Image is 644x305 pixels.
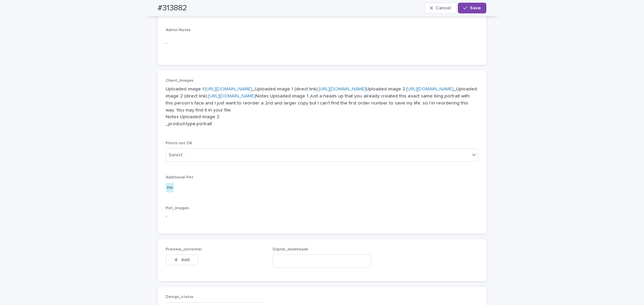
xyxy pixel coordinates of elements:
p: - [166,213,478,220]
span: Save [470,6,481,10]
span: Additional Pet [166,175,193,179]
span: Photo not OK [166,141,192,145]
span: Digital_downloads [273,247,308,251]
p: Uploaded image 1: _Uploaded image 1 (direct link): Uploaded image 2: _Uploaded image 2 (direct li... [166,86,478,128]
div: Select... [169,152,185,159]
div: no [166,183,174,193]
button: Add [166,254,198,265]
a: [URL][DOMAIN_NAME] [319,87,366,91]
span: Pet_Images [166,206,189,210]
span: Admin Notes [166,28,191,32]
a: [URL][DOMAIN_NAME] [205,87,252,91]
a: [URL][DOMAIN_NAME] [406,87,453,91]
a: [URL][DOMAIN_NAME] [208,94,256,98]
span: Preview_customer [166,247,202,251]
span: Cancel [436,6,451,10]
p: - [166,40,478,47]
h2: #313882 [158,3,187,13]
span: Client_Images [166,79,194,83]
span: Design_status [166,295,194,299]
button: Cancel [424,3,457,13]
button: Save [458,3,486,13]
span: Add [181,257,190,262]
